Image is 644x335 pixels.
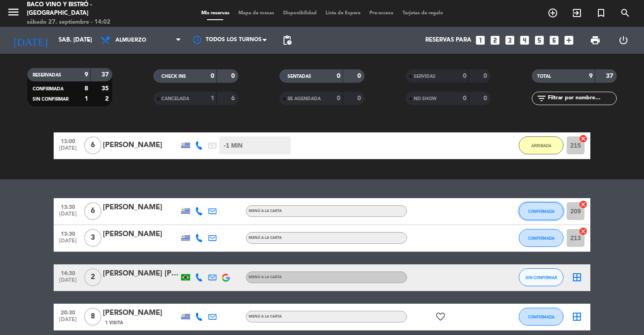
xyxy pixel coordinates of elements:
[7,30,54,50] i: [DATE]
[103,202,179,213] div: [PERSON_NAME]
[84,202,102,220] span: 6
[57,317,79,327] span: [DATE]
[7,5,20,22] button: menu
[57,145,79,156] span: [DATE]
[519,34,530,46] i: looks_4
[102,72,110,78] strong: 37
[475,34,486,46] i: looks_one
[197,11,234,16] span: Mis reservas
[279,11,321,16] span: Disponibilidad
[531,143,551,148] span: ARRIBADA
[27,18,154,27] div: sábado 27. septiembre - 14:02
[398,11,448,16] span: Tarjetas de regalo
[282,35,292,46] span: pending_actions
[57,277,79,288] span: [DATE]
[504,34,516,46] i: looks_3
[33,97,68,102] span: SIN CONFIRMAR
[103,140,179,151] div: [PERSON_NAME]
[321,11,365,16] span: Lista de Espera
[84,229,102,247] span: 3
[84,136,102,154] span: 6
[548,34,560,46] i: looks_6
[249,236,282,240] span: MENÚ A LA CARTA
[224,140,242,151] span: -1 MIN
[519,202,563,220] button: CONFIRMADA
[85,85,88,92] strong: 8
[161,74,186,79] span: CHECK INS
[563,34,575,46] i: add_box
[572,8,582,18] i: exit_to_app
[547,8,558,18] i: add_circle_outline
[365,11,398,16] span: Pre-acceso
[572,272,582,283] i: border_all
[528,236,555,241] span: CONFIRMADA
[105,96,110,102] strong: 2
[337,95,340,102] strong: 0
[609,27,637,54] div: LOG OUT
[103,268,179,280] div: [PERSON_NAME] [PERSON_NAME]
[85,96,88,102] strong: 1
[435,311,446,322] i: favorite_border
[57,201,79,212] span: 13:30
[83,35,94,46] i: arrow_drop_down
[249,209,282,213] span: MENÚ A LA CARTA
[519,268,563,286] button: SIN CONFIRMAR
[7,5,20,19] i: menu
[288,74,311,79] span: SENTADAS
[103,229,179,240] div: [PERSON_NAME]
[618,35,629,46] i: power_settings_new
[103,307,179,319] div: [PERSON_NAME]
[463,95,466,102] strong: 0
[414,74,436,79] span: SERVIDAS
[84,268,102,286] span: 2
[357,73,363,79] strong: 0
[33,87,64,91] span: CONFIRMADA
[105,319,123,327] span: 1 Visita
[589,73,593,79] strong: 9
[288,97,321,101] span: RE AGENDADA
[519,308,563,326] button: CONFIRMADA
[606,73,615,79] strong: 37
[249,315,282,318] span: MENÚ A LA CARTA
[57,238,79,248] span: [DATE]
[57,228,79,238] span: 13:30
[525,275,557,280] span: SIN CONFIRMAR
[579,227,588,236] i: cancel
[537,74,551,79] span: TOTAL
[414,97,436,101] span: NO SHOW
[547,93,616,103] input: Filtrar por nombre...
[57,307,79,317] span: 20:30
[249,276,282,279] span: MENÚ A LA CARTA
[33,73,61,77] span: RESERVADAS
[528,314,555,319] span: CONFIRMADA
[572,311,582,322] i: border_all
[84,308,102,326] span: 8
[620,8,631,18] i: search
[222,274,230,282] img: google-logo.png
[57,211,79,221] span: [DATE]
[234,11,279,16] span: Mapa de mesas
[596,8,606,18] i: turned_in_not
[489,34,501,46] i: looks_two
[211,95,214,102] strong: 1
[231,73,237,79] strong: 0
[161,97,189,101] span: CANCELADA
[579,200,588,209] i: cancel
[463,73,466,79] strong: 0
[57,136,79,146] span: 13:00
[85,72,88,78] strong: 9
[528,209,555,214] span: CONFIRMADA
[337,73,340,79] strong: 0
[579,134,588,143] i: cancel
[519,136,563,154] button: ARRIBADA
[519,229,563,247] button: CONFIRMADA
[57,267,79,278] span: 14:30
[536,93,547,104] i: filter_list
[590,35,601,46] span: print
[534,34,545,46] i: looks_5
[357,95,363,102] strong: 0
[425,37,471,44] span: Reservas para
[27,0,154,18] div: Baco Vino y Bistró - [GEOGRAPHIC_DATA]
[102,85,110,92] strong: 35
[483,73,489,79] strong: 0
